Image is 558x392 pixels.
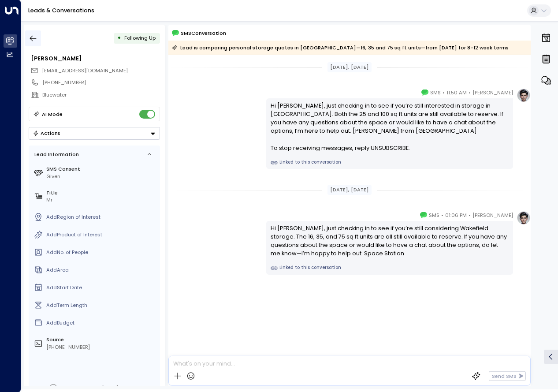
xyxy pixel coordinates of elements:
span: SMS Conversation [181,29,226,37]
div: [PERSON_NAME] [31,54,160,63]
div: AI Mode [42,110,63,119]
div: [PHONE_NUMBER] [42,79,160,86]
span: 11:50 AM [446,88,467,97]
div: AddArea [46,266,157,274]
div: [DATE], [DATE] [327,185,372,195]
button: Actions [29,127,160,140]
div: Mr [46,196,157,204]
span: waters@bluewater.co.uk [42,67,128,75]
span: 01:06 PM [445,211,467,220]
span: • [469,88,471,97]
div: Lead is comparing personal storage quotes in [GEOGRAPHIC_DATA]—16, 35 and 75 sq ft units—from [DA... [172,43,509,52]
div: Bluewater [42,91,160,99]
div: Hi [PERSON_NAME], just checking in to see if you’re still interested in storage in [GEOGRAPHIC_DA... [271,101,509,152]
div: Button group with a nested menu [29,127,160,140]
div: AddProduct of Interest [46,231,157,239]
span: [EMAIL_ADDRESS][DOMAIN_NAME] [42,67,128,74]
label: Source [46,336,157,343]
span: [PERSON_NAME] [472,211,513,220]
div: [DATE], [DATE] [327,62,372,72]
span: SMS [429,211,439,220]
div: AddBudget [46,319,157,327]
label: SMS Consent [46,165,157,173]
span: • [443,88,445,97]
span: • [441,211,443,220]
a: Linked to this conversation [271,265,509,272]
div: AddStart Date [46,284,157,291]
span: Following Up [124,34,156,41]
span: • [469,211,471,220]
div: Given [46,173,157,180]
img: profile-logo.png [517,88,531,102]
div: AddRegion of Interest [46,213,157,221]
div: [PHONE_NUMBER] [46,343,157,351]
label: Title [46,189,157,197]
span: [PERSON_NAME] [472,88,513,97]
a: Leads & Conversations [28,7,94,14]
div: Hi [PERSON_NAME], just checking in to see if you’re still considering Wakefield storage. The 16, ... [271,224,509,258]
div: AddNo. of People [46,249,157,256]
div: Lead created on [DATE] 8:59 am [60,384,140,392]
div: AddTerm Length [46,302,157,309]
div: • [117,32,121,45]
a: Linked to this conversation [271,159,509,166]
div: Actions [33,130,60,136]
span: SMS [430,88,441,97]
div: Lead Information [32,151,79,158]
img: profile-logo.png [517,211,531,225]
